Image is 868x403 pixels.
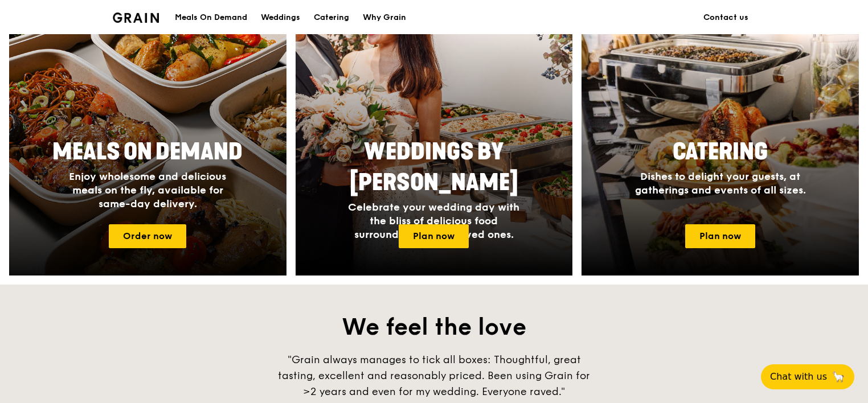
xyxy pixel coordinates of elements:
[363,1,406,35] div: Why Grain
[685,224,755,248] a: Plan now
[307,1,356,35] a: Catering
[314,1,349,35] div: Catering
[761,364,854,389] button: Chat with us🦙
[261,1,300,35] div: Weddings
[263,352,605,400] div: "Grain always manages to tick all boxes: Thoughtful, great tasting, excellent and reasonably pric...
[635,170,806,196] span: Dishes to delight your guests, at gatherings and events of all sizes.
[52,138,243,166] span: Meals On Demand
[770,370,827,384] span: Chat with us
[673,138,768,166] span: Catering
[832,370,845,384] span: 🦙
[254,1,307,35] a: Weddings
[69,170,226,210] span: Enjoy wholesome and delicious meals on the fly, available for same-day delivery.
[399,224,469,248] a: Plan now
[113,13,159,23] img: Grain
[356,1,413,35] a: Why Grain
[109,224,186,248] a: Order now
[350,138,518,196] span: Weddings by [PERSON_NAME]
[348,201,519,241] span: Celebrate your wedding day with the bliss of delicious food surrounded by your loved ones.
[175,1,247,35] div: Meals On Demand
[697,1,755,35] a: Contact us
